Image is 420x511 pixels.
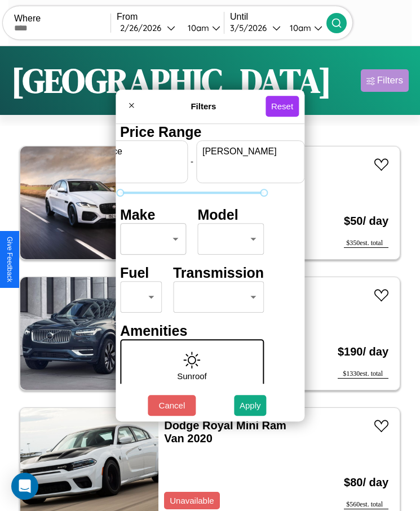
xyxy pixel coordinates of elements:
p: - [191,154,193,169]
label: [PERSON_NAME] [202,146,298,157]
button: Filters [361,69,409,92]
div: $ 350 est. total [344,239,388,248]
div: Filters [377,75,403,86]
h4: Filters [142,101,266,111]
button: Reset [266,96,299,117]
h4: Price Range [120,124,264,140]
div: Give Feedback [6,237,14,282]
p: Unavailable [170,493,214,508]
h1: [GEOGRAPHIC_DATA] [11,57,331,104]
h3: $ 190 / day [338,334,388,370]
button: Apply [234,395,267,416]
button: 2/26/2026 [117,22,179,34]
h3: $ 80 / day [344,465,388,500]
div: 10am [182,23,212,33]
h4: Model [198,207,264,223]
div: 2 / 26 / 2026 [120,23,167,33]
h4: Transmission [173,265,264,281]
label: Until [230,12,326,22]
div: 10am [284,23,314,33]
h4: Fuel [120,265,162,281]
h4: Make [120,207,187,223]
h4: Amenities [120,323,264,339]
button: Cancel [148,395,196,416]
h3: $ 50 / day [344,203,388,239]
label: From [117,12,224,22]
div: $ 1330 est. total [338,370,388,379]
p: Sunroof [177,368,207,384]
button: 10am [179,22,224,34]
label: min price [86,146,182,157]
div: $ 560 est. total [344,500,388,509]
label: Where [14,14,110,24]
div: 3 / 5 / 2026 [230,23,272,33]
a: Dodge Royal Mini Ram Van 2020 [164,419,286,445]
div: Open Intercom Messenger [11,473,38,500]
button: 10am [281,22,326,34]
